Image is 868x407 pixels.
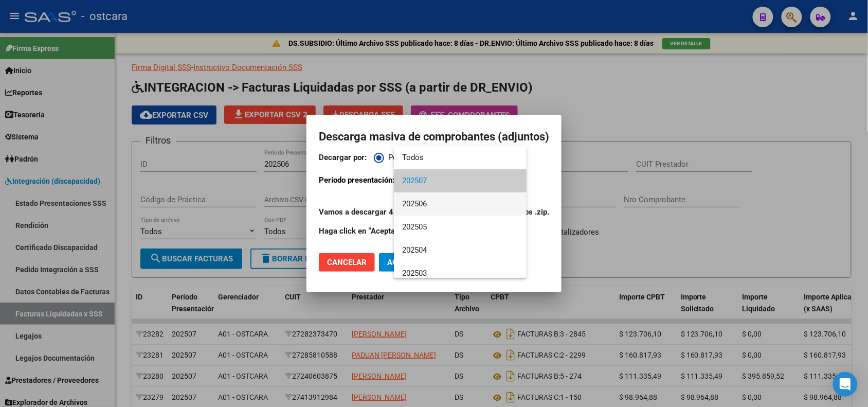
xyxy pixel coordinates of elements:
span: 202506 [402,192,518,216]
span: Todos [402,146,518,169]
span: 202507 [402,169,518,192]
span: 202503 [402,262,518,285]
span: 202505 [402,216,518,239]
div: Open Intercom Messenger [833,372,858,397]
span: 202504 [402,239,518,262]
